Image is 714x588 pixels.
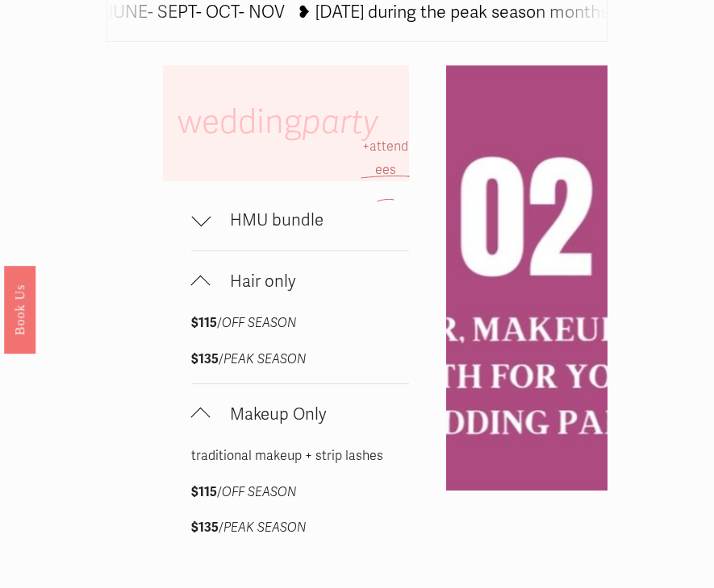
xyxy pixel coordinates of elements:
[191,312,409,335] p: /
[223,351,306,367] em: PEAK SEASON
[191,445,409,468] p: traditional makeup + strip lashes
[191,516,409,540] p: /
[223,520,306,536] em: PEAK SEASON
[191,312,409,383] div: Hair only
[191,348,409,371] p: /
[191,190,409,251] button: HMU bundle
[211,404,409,424] span: Makeup Only
[222,484,296,500] em: OFF SEASON
[191,520,219,536] strong: $135
[191,384,409,445] button: Makeup Only
[222,315,296,331] em: OFF SEASON
[191,315,217,331] strong: $115
[191,445,409,552] div: Makeup Only
[191,351,219,367] strong: $135
[370,139,408,178] span: attendees
[211,210,409,230] span: HMU bundle
[4,266,35,354] a: Book Us
[191,481,409,504] p: /
[362,139,370,155] span: +
[211,271,409,292] span: Hair only
[191,484,217,500] strong: $115
[191,251,409,312] button: Hair only
[302,102,378,143] em: party
[177,102,386,143] span: wedding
